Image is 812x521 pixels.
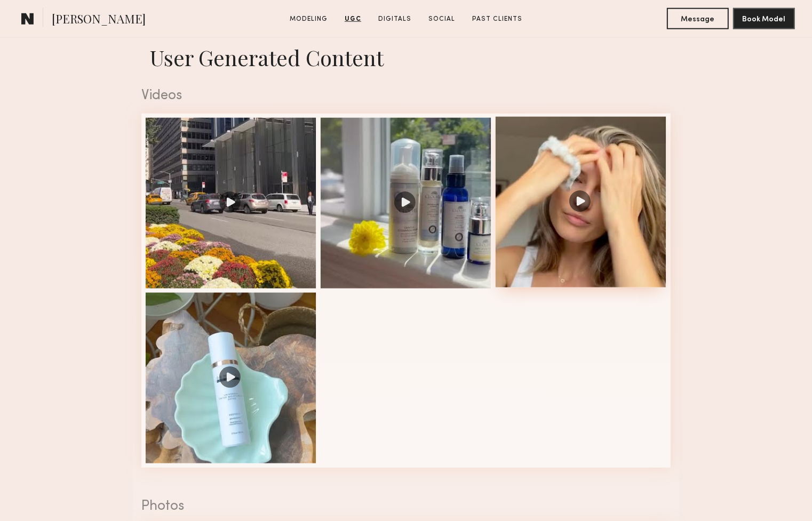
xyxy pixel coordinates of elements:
a: Modeling [285,14,332,24]
a: UGC [340,14,365,24]
div: Photos [141,500,671,514]
button: Book Model [733,8,795,29]
button: Message [667,8,729,29]
a: Book Model [733,14,795,23]
a: Digitals [374,14,416,24]
a: Social [424,14,459,24]
span: [PERSON_NAME] [52,11,146,29]
a: Past Clients [468,14,527,24]
h1: User Generated Content [133,43,679,71]
div: Videos [141,89,671,103]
